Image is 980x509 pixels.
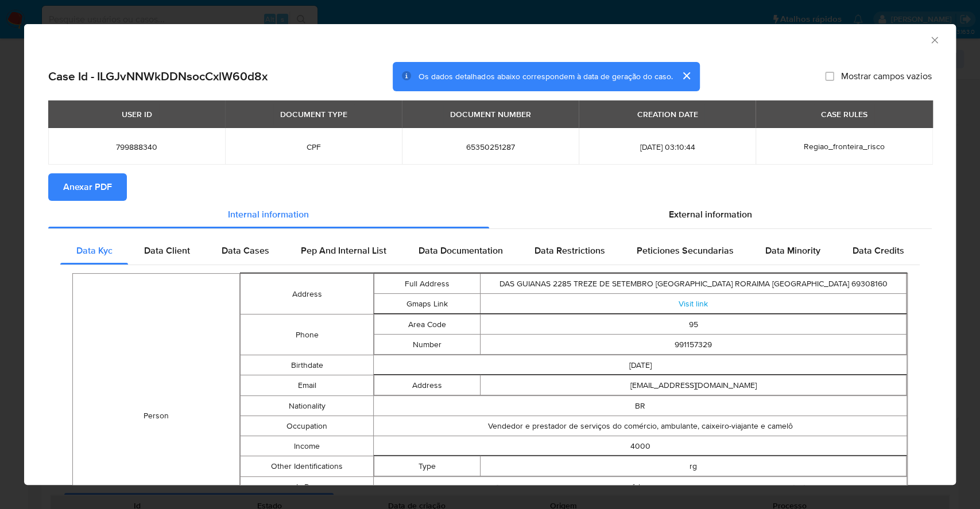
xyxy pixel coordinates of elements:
td: false [374,477,907,497]
td: Number [374,335,481,355]
div: CASE RULES [814,104,874,124]
td: BR [374,396,907,416]
button: Fechar a janela [929,34,939,45]
td: Nationality [240,396,373,416]
div: DOCUMENT NUMBER [443,104,538,124]
td: Gmaps Link [374,294,481,314]
span: 65350251287 [416,142,565,152]
td: Other Identifications [240,456,373,477]
td: DAS GUIANAS 2285 TREZE DE SETEMBRO [GEOGRAPHIC_DATA] RORAIMA [GEOGRAPHIC_DATA] 69308160 [481,274,907,294]
span: Data Minority [765,244,820,257]
td: Address [374,375,481,395]
div: closure-recommendation-modal [24,24,956,485]
span: External information [669,208,752,221]
td: [DATE] [374,355,907,375]
h2: Case Id - ILGJvNNWkDDNsocCxlW60d8x [48,69,268,84]
td: [EMAIL_ADDRESS][DOMAIN_NAME] [481,375,907,395]
input: Mostrar campos vazios [825,72,834,81]
span: Data Client [144,244,190,257]
span: Os dados detalhados abaixo correspondem à data de geração do caso. [419,71,672,82]
td: Address [240,274,373,314]
span: Pep And Internal List [301,244,386,257]
span: Internal information [228,208,309,221]
td: Phone [240,314,373,355]
td: Occupation [240,416,373,436]
td: 95 [481,314,907,335]
div: USER ID [115,104,159,124]
td: 4000 [374,436,907,456]
span: Data Documentation [418,244,502,257]
div: Detailed info [48,201,932,228]
button: Anexar PDF [48,173,127,201]
a: Visit link [679,298,708,309]
span: Regiao_fronteira_risco [804,141,885,152]
td: Birthdate [240,355,373,375]
td: Area Code [374,314,481,335]
td: Income [240,436,373,456]
span: CPF [239,142,388,152]
span: Anexar PDF [63,174,112,200]
div: DOCUMENT TYPE [273,104,354,124]
span: [DATE] 03:10:44 [592,142,742,152]
td: Type [374,456,481,476]
td: Full Address [374,274,481,294]
span: Data Kyc [76,244,113,257]
button: cerrar [672,62,700,90]
td: Vendedor e prestador de serviços do comércio, ambulante, caixeiro-viajante e camelô [374,416,907,436]
td: 991157329 [481,335,907,355]
span: Data Restrictions [534,244,605,257]
span: Peticiones Secundarias [637,244,734,257]
span: Data Cases [222,244,269,257]
span: Data Credits [852,244,904,257]
span: Mostrar campos vazios [841,71,932,82]
td: rg [481,456,907,476]
td: Email [240,375,373,396]
td: Is Pep [240,477,373,497]
div: Detailed internal info [60,237,920,265]
div: CREATION DATE [630,104,704,124]
span: 799888340 [62,142,211,152]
